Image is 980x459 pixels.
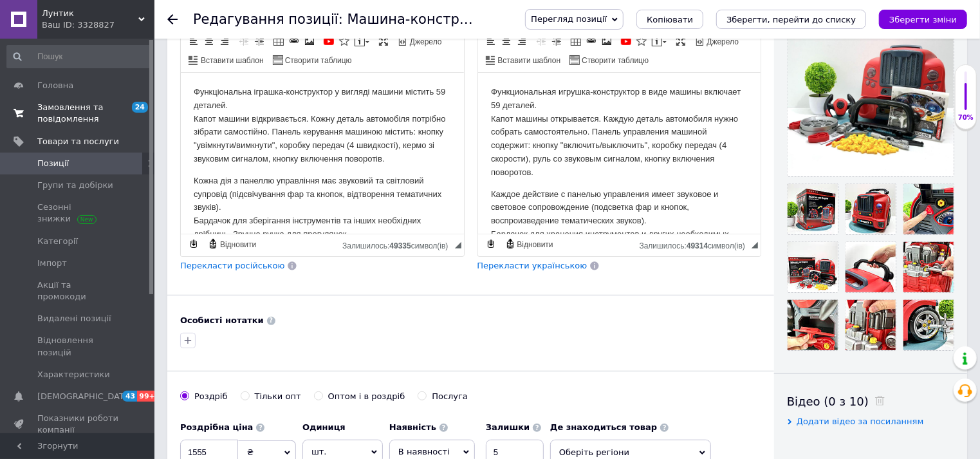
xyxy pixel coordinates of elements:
b: Залишки [486,422,530,432]
input: Пошук [6,45,152,68]
a: Джерело [693,34,741,48]
body: Редактор, 4A9295C7-647F-4946-B800-7106C770255C [13,13,270,217]
span: 24 [132,102,148,113]
span: Потягніть для зміни розмірів [455,242,461,248]
span: 49335 [389,241,411,250]
b: Наявність [389,422,436,432]
span: Акції та промокоди [37,279,119,303]
a: По лівому краю [484,34,498,48]
span: Додати відео за посиланням [797,417,924,426]
a: Вставити/Редагувати посилання (Ctrl+L) [584,34,598,48]
b: Особисті нотатки [180,315,264,325]
a: Вставити/Редагувати посилання (Ctrl+L) [287,34,301,48]
span: Вставити шаблон [496,55,561,66]
span: Перекласти російською [180,261,284,270]
b: Одиниця [302,422,346,432]
i: Зберегти зміни [889,15,957,24]
a: Збільшити відступ [252,34,266,48]
a: Додати відео з YouTube [322,34,336,48]
span: Потягніть для зміни розмірів [752,242,758,248]
a: Джерело [396,34,444,48]
p: Каждое действие с панелью управления имеет звуковое и световое сопровождение (подсветка фар и кно... [13,115,270,182]
div: Кiлькiсть символiв [342,238,454,250]
a: Зменшити відступ [534,34,548,48]
a: По лівому краю [187,34,201,48]
div: Кiлькiсть символiв [640,238,752,250]
span: Групи та добірки [37,180,113,191]
a: Таблиця [272,34,286,48]
a: Максимізувати [376,34,391,48]
a: Вставити шаблон [187,53,266,67]
h1: Редагування позиції: Машина-конструктор 59 деталей звук підсвічування Червоний (D001-2) [193,12,862,27]
a: Зменшити відступ [237,34,251,48]
span: Характеристики [37,369,110,380]
span: Перекласти українською [477,261,587,270]
a: По центру [499,34,513,48]
span: Джерело [408,37,442,48]
span: Відео (0 з 10) [787,395,869,408]
span: В наявності [398,447,450,456]
a: Вставити іконку [337,34,351,48]
span: Перегляд позиції [531,14,607,24]
body: Редактор, 6B3DD54C-9E7E-4FF4-83FA-76710F41CD85 [13,13,270,244]
a: Створити таблицю [568,53,651,67]
p: Функціональна іграшка-конструктор у вигляді машини містить 59 деталей. Капот машини відкривається... [13,13,270,93]
a: По правому краю [515,34,529,48]
span: Видалені позиції [37,313,111,324]
a: Вставити повідомлення [650,34,669,48]
a: Вставити шаблон [484,53,563,67]
a: Створити таблицю [271,53,354,67]
a: Відновити [206,237,258,251]
a: Збільшити відступ [550,34,564,48]
div: Ваш ID: 3328827 [42,19,154,31]
span: Сезонні знижки [37,201,119,225]
iframe: Редактор, 6B3DD54C-9E7E-4FF4-83FA-76710F41CD85 [478,73,761,234]
a: Додати відео з YouTube [619,34,633,48]
span: Вставити шаблон [199,55,264,66]
a: Зображення [600,34,614,48]
a: Відновити [503,237,555,251]
iframe: Редактор, 4A9295C7-647F-4946-B800-7106C770255C [181,73,464,234]
span: Копіювати [647,15,693,24]
div: Повернутися назад [167,14,178,24]
p: Функциональная игрушка-конструктор в виде машины включает 59 деталей. Капот машины открывается. К... [13,13,270,107]
span: Відновити [218,239,256,250]
span: [DEMOGRAPHIC_DATA] [37,391,133,402]
span: 99+ [137,391,158,402]
span: Позиції [37,158,69,169]
span: Лунтик [42,8,138,19]
span: Створити таблицю [283,55,352,66]
div: Оптом і в роздріб [328,391,405,402]
a: Зробити резервну копію зараз [484,237,498,251]
span: Відновити [515,239,553,250]
div: Тільки опт [255,391,301,402]
a: По центру [202,34,216,48]
a: Зображення [302,34,317,48]
span: ₴ [247,447,254,457]
a: Вставити повідомлення [353,34,371,48]
span: Показники роботи компанії [37,413,119,436]
a: Зробити резервну копію зараз [187,237,201,251]
a: Вставити іконку [634,34,649,48]
span: Створити таблицю [580,55,649,66]
span: Імпорт [37,258,67,269]
a: По правому краю [217,34,232,48]
button: Зберегти, перейти до списку [716,10,866,29]
span: 49314 [687,241,708,250]
b: Де знаходиться товар [550,422,657,432]
span: 43 [122,391,137,402]
p: Кожна дія з панеллю управління має звуковий та світловий супровід (підсвічування фар та кнопок, в... [13,102,270,169]
span: Замовлення та повідомлення [37,102,119,125]
div: 70% [956,113,976,122]
div: Послуга [432,391,468,402]
b: Роздрібна ціна [180,422,253,432]
span: Головна [37,80,73,91]
span: Категорії [37,236,78,247]
a: Таблиця [569,34,583,48]
a: Максимізувати [674,34,688,48]
i: Зберегти, перейти до списку [726,15,856,24]
div: Роздріб [194,391,228,402]
span: Джерело [705,37,739,48]
span: Відновлення позицій [37,335,119,358]
button: Зберегти зміни [879,10,967,29]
